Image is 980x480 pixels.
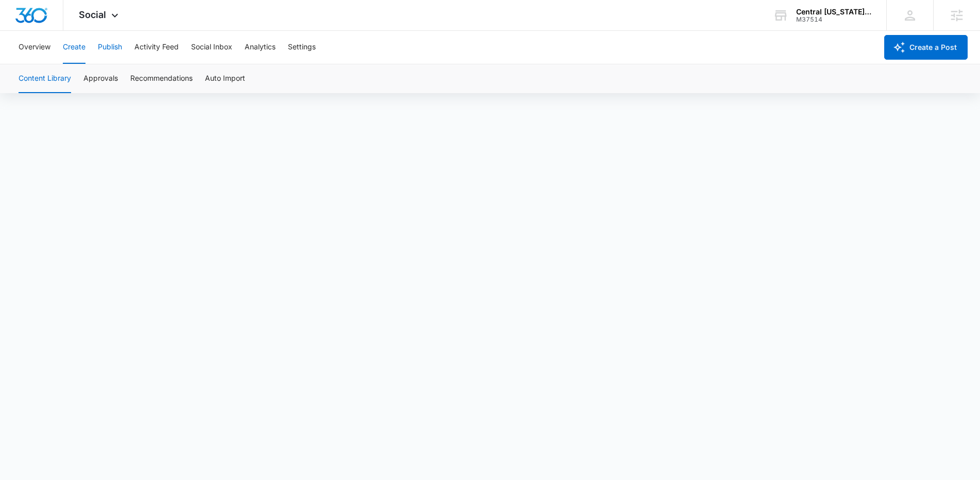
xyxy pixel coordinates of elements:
[884,35,968,60] button: Create a Post
[83,64,118,93] button: Approvals
[19,64,71,93] button: Content Library
[79,9,106,20] span: Social
[205,64,245,93] button: Auto Import
[19,31,50,64] button: Overview
[288,31,316,64] button: Settings
[134,31,179,64] button: Activity Feed
[245,31,276,64] button: Analytics
[191,31,232,64] button: Social Inbox
[796,8,871,16] div: account name
[130,64,193,93] button: Recommendations
[63,31,85,64] button: Create
[98,31,122,64] button: Publish
[796,16,871,23] div: account id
